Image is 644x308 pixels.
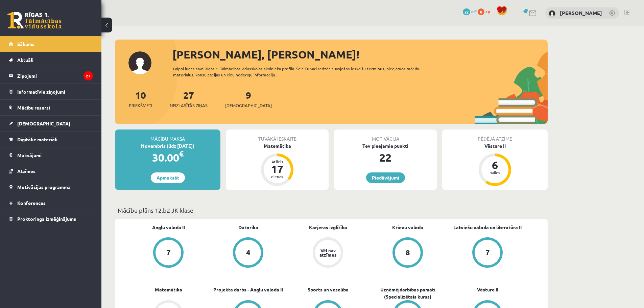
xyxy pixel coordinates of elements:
[17,84,93,99] legend: Informatīvie ziņojumi
[9,147,93,163] a: Maksājumi
[17,200,46,206] span: Konferences
[9,179,93,195] a: Motivācijas programma
[151,172,185,183] a: Apmaksāt
[453,224,522,231] a: Latviešu valoda un literatūra II
[309,224,347,231] a: Karjeras izglītība
[129,89,152,109] a: 10Priekšmeti
[84,71,93,80] i: 27
[463,8,470,15] span: 22
[478,8,493,14] a: 0 xp
[485,8,490,14] span: xp
[225,89,272,109] a: 9[DEMOGRAPHIC_DATA]
[17,104,50,111] span: Mācību resursi
[226,142,329,149] div: Matemātika
[334,149,437,166] div: 22
[267,174,287,179] div: dienas
[173,66,433,78] div: Laipni lūgts savā Rīgas 1. Tālmācības vidusskolas skolnieka profilā. Šeit Tu vari redzēt tuvojošo...
[17,216,76,222] span: Proktoringa izmēģinājums
[226,142,329,187] a: Matemātika Atlicis 17 dienas
[560,9,602,16] a: [PERSON_NAME]
[213,286,283,293] a: Projekta darbs - Angļu valoda II
[471,8,477,14] span: mP
[308,286,349,293] a: Sports un veselība
[17,168,35,174] span: Atzīmes
[485,160,505,170] div: 6
[152,224,185,231] a: Angļu valoda II
[318,248,337,257] div: Vēl nav atzīmes
[334,142,437,149] div: Tev pieejamie punkti
[17,68,93,84] legend: Ziņojumi
[9,36,93,52] a: Sākums
[334,129,437,142] div: Motivācija
[477,286,498,293] a: Vēsture II
[118,206,545,215] p: Mācību plāns 12.b2 JK klase
[115,129,220,142] div: Mācību maksa
[9,84,93,99] a: Informatīvie ziņojumi
[17,41,34,47] span: Sākums
[238,224,258,231] a: Datorika
[267,160,287,164] div: Atlicis
[225,102,272,109] span: [DEMOGRAPHIC_DATA]
[155,286,182,293] a: Matemātika
[9,116,93,131] a: [DEMOGRAPHIC_DATA]
[9,195,93,211] a: Konferences
[17,120,70,126] span: [DEMOGRAPHIC_DATA]
[115,149,220,166] div: 30.00
[9,52,93,68] a: Aktuāli
[368,286,448,300] a: Uzņēmējdarbības pamati (Specializētais kurss)
[7,12,62,29] a: Rīgas 1. Tālmācības vidusskola
[17,184,71,190] span: Motivācijas programma
[406,249,410,256] div: 8
[179,149,184,159] span: €
[485,249,490,256] div: 7
[129,102,152,109] span: Priekšmeti
[448,237,527,269] a: 7
[170,89,208,109] a: 27Neizlasītās ziņas
[17,57,33,63] span: Aktuāli
[128,237,208,269] a: 7
[246,249,251,256] div: 4
[9,163,93,179] a: Atzīmes
[366,172,405,183] a: Piedāvājumi
[208,237,288,269] a: 4
[17,136,57,142] span: Digitālie materiāli
[267,164,287,174] div: 17
[9,100,93,115] a: Mācību resursi
[226,129,329,142] div: Tuvākā ieskaite
[288,237,368,269] a: Vēl nav atzīmes
[170,102,208,109] span: Neizlasītās ziņas
[478,8,484,15] span: 0
[17,147,93,163] legend: Maksājumi
[549,10,555,17] img: Daniels Kirjanovs
[442,142,548,149] div: Vēsture II
[442,129,548,142] div: Pēdējā atzīme
[368,237,448,269] a: 8
[166,249,171,256] div: 7
[442,142,548,187] a: Vēsture II 6 balles
[115,142,220,149] div: Novembris (līdz [DATE])
[9,68,93,84] a: Ziņojumi27
[485,170,505,174] div: balles
[463,8,477,14] a: 22 mP
[392,224,423,231] a: Krievu valoda
[9,132,93,147] a: Digitālie materiāli
[172,46,548,63] div: [PERSON_NAME], [PERSON_NAME]!
[9,211,93,227] a: Proktoringa izmēģinājums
